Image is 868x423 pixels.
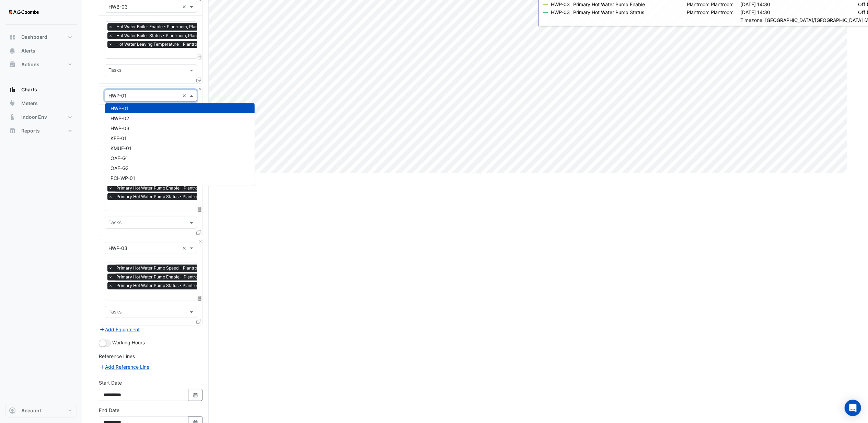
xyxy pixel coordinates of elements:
[8,5,39,19] img: Company Logo
[5,44,77,58] button: Alerts
[107,32,114,39] span: ×
[182,92,188,99] span: Clear
[9,47,16,54] app-icon: Alerts
[21,61,39,68] span: Actions
[111,145,131,151] span: KMUF-01
[9,34,16,41] app-icon: Dashboard
[115,41,227,48] span: Hot Water Leaving Temperature - Plantroom, Plantroom
[115,265,227,272] span: Primary Hot Water Pump Speed - Plantroom, Plantroom
[115,274,228,281] span: Primary Hot Water Pump Enable - Plantroom, Plantroom
[5,58,77,71] button: Actions
[5,30,77,44] button: Dashboard
[21,86,37,93] span: Charts
[21,127,40,134] span: Reports
[105,103,255,186] ng-dropdown-panel: Options list
[197,296,203,301] span: Choose Function
[111,125,129,131] span: HWP-03
[107,41,114,48] span: ×
[107,274,114,281] span: ×
[99,407,119,414] label: End Date
[107,23,114,30] span: ×
[5,124,77,138] button: Reports
[107,185,114,192] span: ×
[845,400,861,416] div: Open Intercom Messenger
[99,353,135,360] label: Reference Lines
[99,379,122,386] label: Start Date
[21,34,47,41] span: Dashboard
[115,193,227,200] span: Primary Hot Water Pump Status - Plantroom, Plantroom
[9,127,16,134] app-icon: Reports
[9,86,16,93] app-icon: Charts
[196,319,201,324] span: Clone Favourites and Tasks from this Equipment to other Equipment
[99,325,140,333] button: Add Equipment
[111,115,129,121] span: HWP-02
[111,105,129,111] span: HWP-01
[5,404,77,418] button: Account
[5,83,77,96] button: Charts
[198,87,202,91] button: Close
[111,175,135,181] span: PCHWP-01
[111,185,136,191] span: PCHWP-02
[198,239,202,244] button: Close
[21,47,35,54] span: Alerts
[107,66,121,75] div: Tasks
[9,61,16,68] app-icon: Actions
[197,54,203,60] span: Choose Function
[193,392,199,398] fa-icon: Select Date
[5,110,77,124] button: Indoor Env
[107,308,121,317] div: Tasks
[111,155,128,161] span: OAF-G1
[5,96,77,110] button: Meters
[182,3,188,10] span: Clear
[115,185,228,192] span: Primary Hot Water Pump Enable - Plantroom, Plantroom
[21,100,38,107] span: Meters
[197,206,203,212] span: Choose Function
[115,23,211,30] span: Hot Water Boiler Enable - Plantroom, Plantroom
[107,265,114,272] span: ×
[107,219,121,228] div: Tasks
[99,363,150,371] button: Add Reference Line
[9,114,16,121] app-icon: Indoor Env
[196,77,201,83] span: Clone Favourites and Tasks from this Equipment to other Equipment
[111,135,127,141] span: KEF-01
[107,193,114,200] span: ×
[107,282,114,289] span: ×
[115,282,227,289] span: Primary Hot Water Pump Status - Plantroom, Plantroom
[196,229,201,235] span: Clone Favourites and Tasks from this Equipment to other Equipment
[111,165,128,171] span: OAF-G2
[21,407,41,414] span: Account
[112,340,145,345] span: Working Hours
[182,244,188,252] span: Clear
[9,100,16,107] app-icon: Meters
[115,32,210,39] span: Hot Water Boiler Status - Plantroom, Plantroom
[21,114,47,121] span: Indoor Env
